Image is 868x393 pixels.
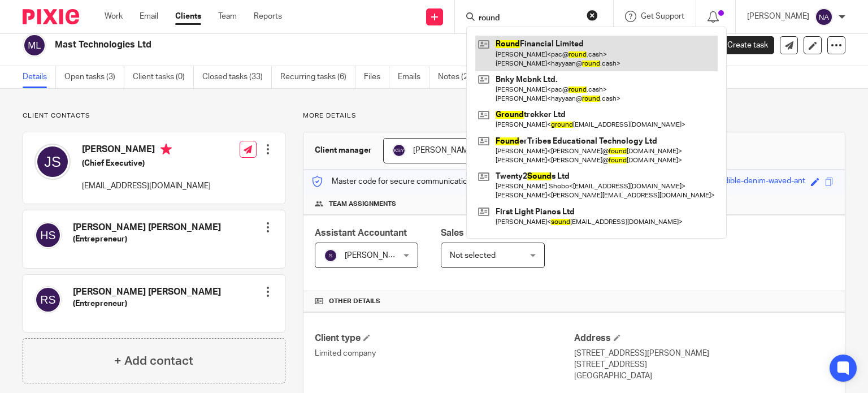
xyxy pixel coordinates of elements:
[160,144,172,155] i: Primary
[73,234,221,245] h5: (Entrepreneur)
[587,10,598,21] button: Clear
[345,252,414,260] span: [PERSON_NAME] S
[706,175,805,188] div: incredible-denim-waved-ant
[398,66,429,88] a: Emails
[315,348,574,359] p: Limited company
[438,66,479,88] a: Notes (2)
[329,297,380,306] span: Other details
[23,66,56,88] a: Details
[574,359,834,370] p: [STREET_ADDRESS]
[114,352,193,370] h4: + Add contact
[747,11,809,22] p: [PERSON_NAME]
[324,249,337,262] img: svg%3E
[82,180,211,192] p: [EMAIL_ADDRESS][DOMAIN_NAME]
[574,332,834,344] h4: Address
[312,176,507,187] p: Master code for secure communications and files
[73,286,221,298] h4: [PERSON_NAME] [PERSON_NAME]
[329,200,396,209] span: Team assignments
[23,9,79,24] img: Pixie
[815,8,833,26] img: svg%3E
[364,66,389,88] a: Files
[641,12,684,20] span: Get Support
[23,111,285,120] p: Client contacts
[202,66,272,88] a: Closed tasks (33)
[82,144,211,158] h4: [PERSON_NAME]
[105,11,123,22] a: Work
[34,222,62,249] img: svg%3E
[73,222,221,234] h4: [PERSON_NAME] [PERSON_NAME]
[73,298,221,309] h5: (Entrepreneur)
[574,348,834,359] p: [STREET_ADDRESS][PERSON_NAME]
[133,66,194,88] a: Client tasks (0)
[280,66,355,88] a: Recurring tasks (6)
[441,228,497,237] span: Sales Person
[315,145,372,156] h3: Client manager
[82,158,211,169] h5: (Chief Executive)
[23,33,46,57] img: svg%3E
[218,11,237,22] a: Team
[34,286,62,313] img: svg%3E
[34,144,71,180] img: svg%3E
[478,14,579,24] input: Search
[413,146,475,154] span: [PERSON_NAME]
[315,332,574,344] h4: Client type
[392,144,406,157] img: svg%3E
[64,66,124,88] a: Open tasks (3)
[574,370,834,382] p: [GEOGRAPHIC_DATA]
[175,11,201,22] a: Clients
[315,228,407,237] span: Assistant Accountant
[303,111,845,120] p: More details
[140,11,158,22] a: Email
[709,36,774,54] a: Create task
[55,39,565,51] h2: Mast Technologies Ltd
[254,11,282,22] a: Reports
[450,252,496,260] span: Not selected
